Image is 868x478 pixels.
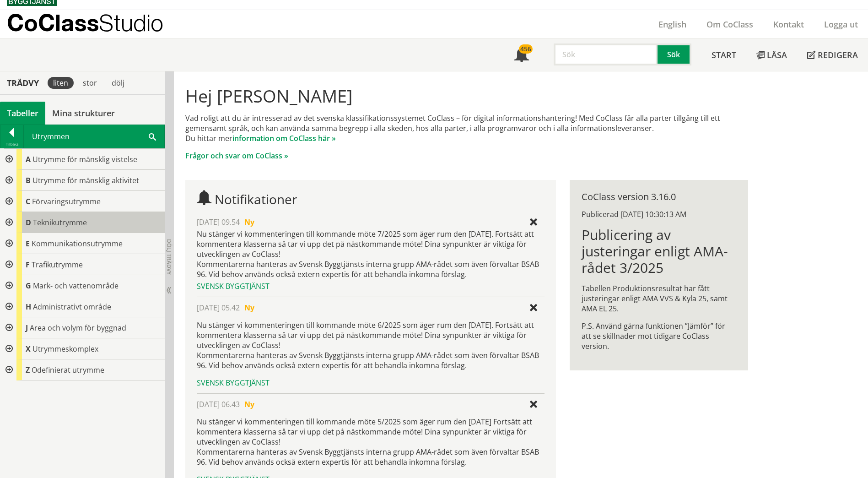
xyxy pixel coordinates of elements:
input: Sök [554,43,658,65]
span: Läsa [767,49,787,60]
span: A [26,154,31,164]
p: Nu stänger vi kommenteringen till kommande möte 6/2025 som äger rum den [DATE]. Fortsätt att komm... [197,320,544,370]
div: Svensk Byggtjänst [197,281,544,291]
span: Mark- och vattenområde [33,281,119,291]
div: Publicerad [DATE] 10:30:13 AM [582,209,736,219]
h1: Hej [PERSON_NAME] [185,86,748,106]
div: 456 [519,44,533,54]
span: Ny [244,399,254,409]
a: Läsa [746,39,797,71]
span: Utrymmeskomplex [32,344,98,354]
span: Utrymme för mänsklig vistelse [32,154,137,164]
span: G [26,281,31,291]
h1: Publicering av justeringar enligt AMA-rådet 3/2025 [582,227,736,276]
p: P.S. Använd gärna funktionen ”Jämför” för att se skillnader mot tidigare CoClass version. [582,321,736,351]
p: Vad roligt att du är intresserad av det svenska klassifikationssystemet CoClass – för digital inf... [185,113,748,143]
span: B [26,175,31,185]
span: Ny [244,303,254,313]
span: H [26,302,31,312]
p: CoClass [7,17,163,28]
span: J [26,323,28,333]
span: C [26,196,30,206]
div: Trädvy [2,78,44,88]
span: Odefinierat utrymme [32,365,104,375]
span: Kommunikationsutrymme [32,239,123,249]
span: Redigera [818,49,858,60]
div: dölj [106,77,130,89]
div: Tillbaka [0,141,23,148]
p: Tabellen Produktionsresultat har fått justeringar enligt AMA VVS & Kyla 25, samt AMA EL 25. [582,283,736,314]
span: [DATE] 06.43 [197,399,240,409]
span: Trafikutrymme [32,260,83,270]
div: Utrymmen [24,125,164,148]
a: 456 [504,39,539,71]
button: Sök [658,43,691,65]
span: [DATE] 05.42 [197,303,240,313]
span: E [26,239,30,249]
div: Nu stänger vi kommenteringen till kommande möte 7/2025 som äger rum den [DATE]. Fortsätt att komm... [197,229,544,279]
span: Dölj trädvy [165,239,173,275]
span: Area och volym för byggnad [30,323,126,333]
div: stor [77,77,102,89]
a: Mina strukturer [45,102,122,125]
span: Ny [244,217,254,227]
span: [DATE] 09.54 [197,217,240,227]
a: Logga ut [814,19,868,30]
span: Administrativt område [33,302,111,312]
a: CoClassStudio [7,10,183,38]
span: Utrymme för mänsklig aktivitet [32,175,139,185]
a: Redigera [797,39,868,71]
a: Om CoClass [696,19,763,30]
span: Studio [99,9,163,36]
div: Svensk Byggtjänst [197,378,544,388]
span: Förvaringsutrymme [32,196,101,206]
span: Start [712,49,736,60]
div: liten [48,77,74,89]
a: English [648,19,696,30]
span: Notifikationer [514,49,529,63]
span: Teknikutrymme [33,217,87,228]
span: Sök i tabellen [149,131,156,141]
span: F [26,260,30,270]
span: X [26,344,31,354]
div: CoClass version 3.16.0 [582,192,736,202]
a: Frågor och svar om CoClass » [185,151,288,161]
a: Kontakt [763,19,814,30]
p: Nu stänger vi kommenteringen till kommande möte 5/2025 som äger rum den [DATE] Fortsätt att komme... [197,417,544,467]
span: D [26,217,31,228]
span: Notifikationer [215,190,297,208]
span: Z [26,365,30,375]
a: information om CoClass här » [232,133,336,143]
a: Start [701,39,746,71]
